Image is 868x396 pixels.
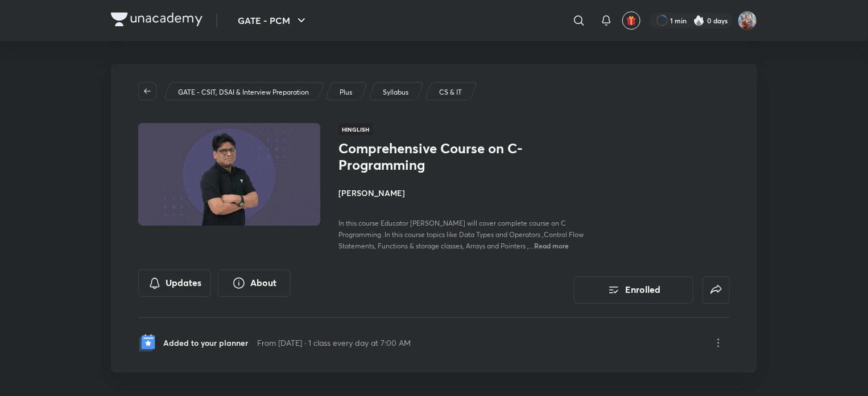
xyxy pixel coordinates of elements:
button: Updates [138,270,211,297]
h4: [PERSON_NAME] [338,187,593,199]
button: About [218,270,291,297]
button: Enrolled [574,276,693,304]
p: GATE - CSIT, DSAI & Interview Preparation [178,87,309,97]
a: Syllabus [381,87,411,97]
p: Added to your planner [163,337,248,349]
h1: Comprehensive Course on C- Programming [338,140,524,173]
a: CS & IT [437,87,464,97]
p: CS & IT [439,87,462,97]
button: false [702,276,730,304]
img: avatar [626,15,636,26]
button: GATE - PCM [231,9,315,32]
a: GATE - CSIT, DSAI & Interview Preparation [176,87,311,97]
img: Company Logo [111,13,202,26]
img: Divya [738,11,757,30]
img: streak [693,15,705,26]
p: Syllabus [383,87,408,97]
a: Plus [338,87,354,97]
a: Company Logo [111,13,202,29]
p: From [DATE] · 1 class every day at 7:00 AM [257,337,411,349]
p: Plus [340,87,352,97]
span: In this course Educator [PERSON_NAME] will cover complete course on C Programming .In this course... [338,219,584,250]
img: Thumbnail [137,122,322,227]
button: avatar [622,11,640,30]
span: Hinglish [338,123,373,136]
span: Read more [534,241,569,250]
